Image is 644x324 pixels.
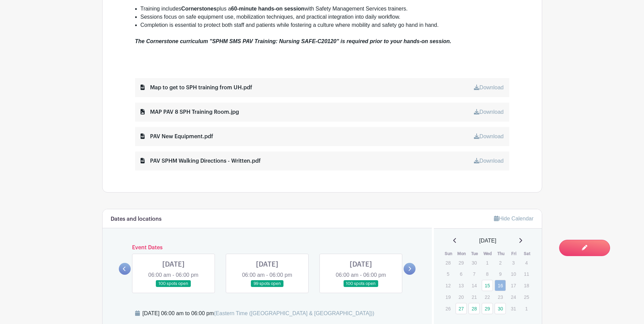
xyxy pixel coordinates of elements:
[442,257,454,268] p: 28
[481,250,495,257] th: Wed
[508,269,519,279] p: 10
[442,292,454,302] p: 19
[456,292,467,302] p: 20
[474,85,503,90] a: Download
[111,216,162,222] h6: Dates and locations
[442,269,454,279] p: 5
[455,250,468,257] th: Mon
[521,292,532,302] p: 25
[495,280,506,291] a: 16
[495,257,506,268] p: 2
[474,133,503,139] a: Download
[135,38,452,44] em: The Cornerstone curriculum "SPHM SMS PAV Training: Nursing SAFE-C20120" is required prior to your...
[468,250,481,257] th: Tue
[482,303,493,314] a: 29
[482,269,493,279] p: 8
[456,280,467,291] p: 13
[474,158,503,164] a: Download
[456,303,467,314] a: 27
[482,292,493,302] p: 22
[456,269,467,279] p: 6
[521,269,532,279] p: 11
[494,250,508,257] th: Thu
[214,310,374,316] span: (Eastern Time ([GEOGRAPHIC_DATA] & [GEOGRAPHIC_DATA]))
[141,157,261,165] div: PAV SPHM Walking Directions - Written.pdf
[495,292,506,302] p: 23
[141,84,252,92] div: Map to get to SPH training from UH.pdf
[521,280,532,291] p: 18
[141,21,509,29] li: Completion is essential to protect both staff and patients while fostering a culture where mobili...
[141,108,239,116] div: MAP PAV 8 SPH Training Room.jpg
[468,280,480,291] p: 14
[141,5,509,13] li: Training includes plus a with Safety Management Services trainers.
[508,292,519,302] p: 24
[508,250,521,257] th: Fri
[141,132,213,141] div: PAV New Equipment.pdf
[468,292,480,302] p: 21
[468,269,480,279] p: 7
[131,245,404,251] h6: Event Dates
[143,309,374,318] div: [DATE] 06:00 am to 06:00 pm
[520,250,534,257] th: Sat
[508,303,519,314] p: 31
[479,237,496,245] span: [DATE]
[482,257,493,268] p: 1
[495,303,506,314] a: 30
[468,303,480,314] a: 28
[442,303,454,314] p: 26
[468,257,480,268] p: 30
[494,216,533,221] a: Hide Calendar
[141,13,509,21] li: Sessions focus on safe equipment use, mobilization techniques, and practical integration into dai...
[442,280,454,291] p: 12
[521,257,532,268] p: 4
[442,250,455,257] th: Sun
[231,6,305,12] strong: 60-minute hands-on session
[474,109,503,115] a: Download
[456,257,467,268] p: 29
[508,257,519,268] p: 3
[521,303,532,314] p: 1
[508,280,519,291] p: 17
[482,280,493,291] a: 15
[181,6,217,12] strong: Cornerstones
[495,269,506,279] p: 9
